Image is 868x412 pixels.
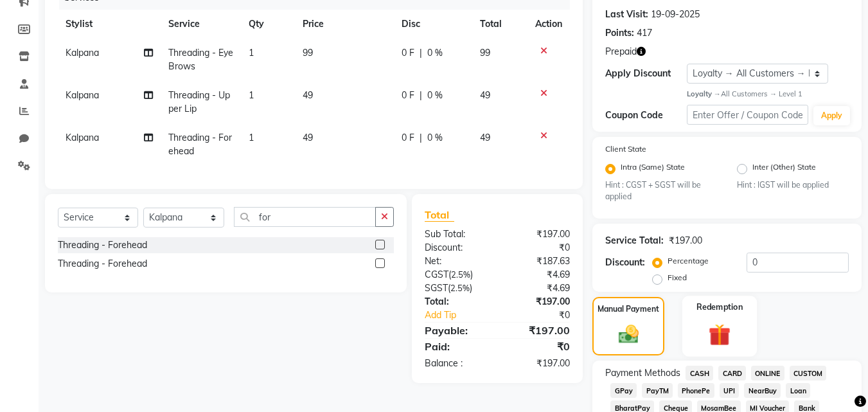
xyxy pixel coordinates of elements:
[249,47,254,58] span: 1
[472,10,528,39] th: Total
[744,383,781,398] span: NearBuy
[612,323,645,346] img: _cash.svg
[497,339,580,354] div: ₹0
[605,366,680,380] span: Payment Methods
[678,383,714,398] span: PhonePe
[497,282,580,295] div: ₹4.69
[425,208,454,222] span: Total
[668,272,687,283] label: Fixed
[480,132,490,143] span: 49
[813,106,850,125] button: Apply
[58,257,147,271] div: Threading - Forehead
[161,10,241,39] th: Service
[415,255,497,268] div: Net:
[605,67,686,80] div: Apply Discount
[425,269,448,280] span: CGST
[58,238,147,252] div: Threading - Forehead
[605,8,648,21] div: Last Visit:
[303,89,313,101] span: 49
[168,89,230,114] span: Threading - Upper Lip
[402,131,414,145] span: 0 F
[303,132,313,143] span: 49
[605,109,686,122] div: Coupon Code
[249,89,254,101] span: 1
[605,26,634,40] div: Points:
[697,301,743,314] label: Redemption
[480,47,490,58] span: 99
[415,309,511,322] a: Add Tip
[415,339,497,354] div: Paid:
[415,241,497,255] div: Discount:
[497,241,580,255] div: ₹0
[497,268,580,282] div: ₹4.69
[786,383,810,398] span: Loan
[402,89,414,102] span: 0 F
[420,131,422,145] span: |
[637,26,652,40] div: 417
[668,255,709,267] label: Percentage
[605,256,645,269] div: Discount:
[249,132,254,143] span: 1
[295,10,394,39] th: Price
[642,383,673,398] span: PayTM
[425,282,448,294] span: SGST
[415,295,497,309] div: Total:
[66,47,99,58] span: Kalpana
[702,321,738,349] img: _gift.svg
[427,89,443,102] span: 0 %
[687,105,808,125] input: Enter Offer / Coupon Code
[66,89,99,101] span: Kalpana
[303,47,313,58] span: 99
[687,89,849,100] div: All Customers → Level 1
[669,234,702,247] div: ₹197.00
[621,161,685,177] label: Intra (Same) State
[241,10,294,39] th: Qty
[687,89,721,98] strong: Loyalty →
[605,179,717,203] small: Hint : CGST + SGST will be applied
[751,366,784,381] span: ONLINE
[415,282,497,295] div: ( )
[718,366,746,381] span: CARD
[402,46,414,60] span: 0 F
[427,131,443,145] span: 0 %
[415,323,497,338] div: Payable:
[168,47,233,72] span: Threading - Eye Brows
[394,10,472,39] th: Disc
[605,143,646,155] label: Client State
[527,10,570,39] th: Action
[605,234,664,247] div: Service Total:
[427,46,443,60] span: 0 %
[605,45,637,58] span: Prepaid
[66,132,99,143] span: Kalpana
[420,89,422,102] span: |
[480,89,490,101] span: 49
[451,269,470,280] span: 2.5%
[234,207,376,227] input: Search or Scan
[651,8,700,21] div: 19-09-2025
[497,295,580,309] div: ₹197.00
[497,323,580,338] div: ₹197.00
[415,357,497,370] div: Balance :
[58,10,161,39] th: Stylist
[752,161,816,177] label: Inter (Other) State
[686,366,713,381] span: CASH
[415,228,497,241] div: Sub Total:
[720,383,740,398] span: UPI
[497,357,580,370] div: ₹197.00
[497,255,580,268] div: ₹187.63
[737,179,849,191] small: Hint : IGST will be applied
[168,132,232,157] span: Threading - Forehead
[420,46,422,60] span: |
[790,366,827,381] span: CUSTOM
[598,303,659,315] label: Manual Payment
[610,383,637,398] span: GPay
[497,228,580,241] div: ₹197.00
[511,309,580,322] div: ₹0
[415,268,497,282] div: ( )
[450,283,470,293] span: 2.5%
